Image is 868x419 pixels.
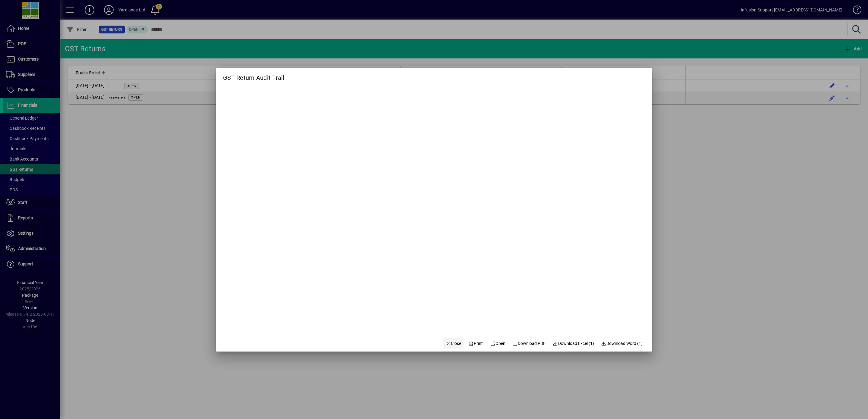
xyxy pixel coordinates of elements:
span: Close [446,340,461,347]
span: Download Word (1) [601,340,643,347]
button: Download Word (1) [599,338,645,349]
button: Print [466,338,485,349]
h2: GST Return Audit Trail [216,68,292,83]
span: Open [490,340,505,347]
span: Download PDF [513,340,546,347]
span: Print [468,340,483,347]
span: Download Excel (1) [553,340,594,347]
a: Open [488,338,508,349]
button: Download Excel (1) [550,338,596,349]
a: Download PDF [510,338,548,349]
button: Close [443,338,464,349]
